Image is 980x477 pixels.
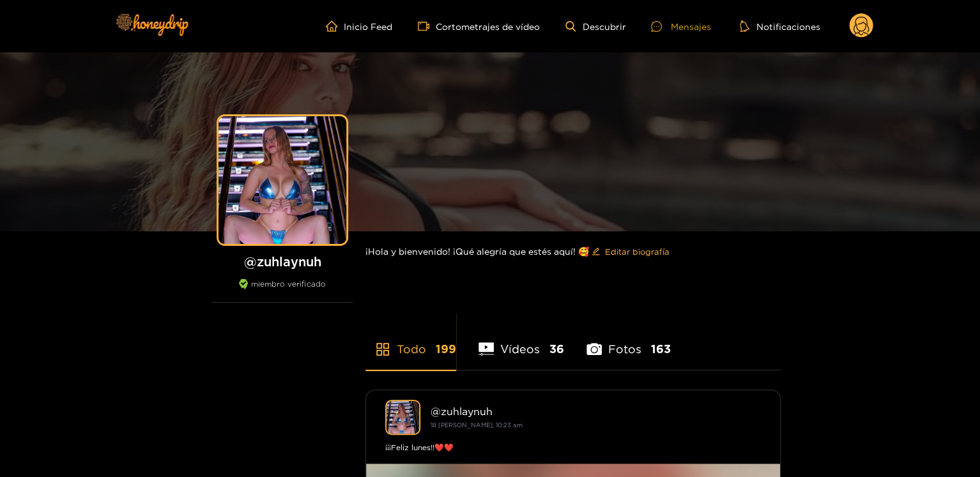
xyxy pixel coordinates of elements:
font: Vídeos [500,342,540,355]
img: Zuhlaynuh [385,400,420,435]
button: editarEditar biografía [589,241,672,262]
font: Fotos [608,342,641,355]
font: Cortometrajes de vídeo [436,22,540,31]
span: hogar [326,20,344,32]
button: Notificaciones [736,20,823,33]
font: Editar biografía [605,247,670,256]
a: Descubrir [565,21,625,32]
font: 199 [436,342,456,355]
a: Inicio Feed [326,20,392,32]
font: miembro verificado [251,280,326,288]
font: Notificaciones [756,22,820,31]
font: @zuhlaynuh [431,405,493,417]
a: Cortometrajes de vídeo [418,20,540,32]
font: 163 [651,342,671,355]
span: editar [592,247,600,257]
font: 18 [PERSON_NAME], 10:23 am [431,421,523,428]
font: @zuhlaynuh [244,254,321,268]
span: tienda de aplicaciones [375,342,390,357]
font: Mensajes [670,22,710,31]
font: Descubrir [582,22,625,31]
font: Inicio Feed [344,22,392,31]
font: ¡Hola y bienvenido! ¡Qué alegría que estés aquí! 🥰 [365,246,589,256]
font: ¡¡¡Feliz lunes!!❤️❤️ [385,443,454,451]
span: cámara de vídeo [418,20,436,32]
font: Todo [397,342,426,355]
font: 36 [549,342,564,355]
